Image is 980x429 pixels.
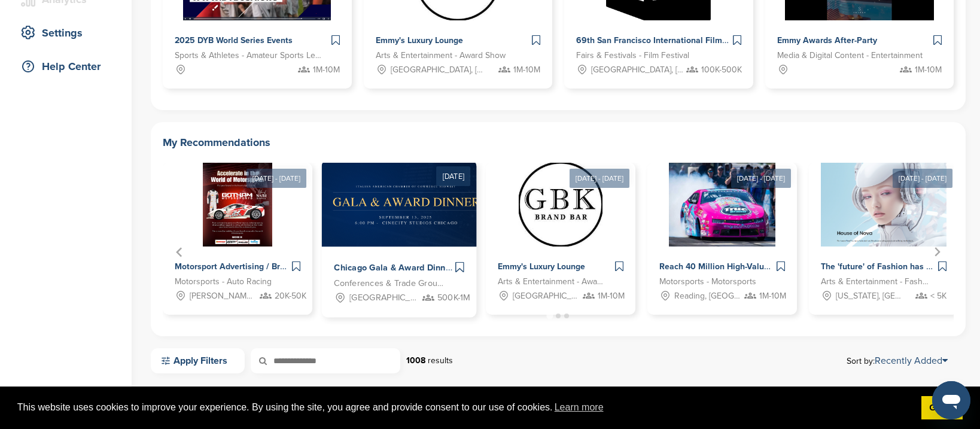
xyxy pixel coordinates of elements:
[659,261,863,272] span: Reach 40 Million High-Value Consumers at 330 MPH
[701,63,742,77] span: 100K-500K
[428,355,453,366] span: results
[932,381,970,419] iframe: Button to launch messaging window
[486,144,635,315] a: [DATE] - [DATE] Sponsorpitch & Emmy's Luxury Lounge Arts & Entertainment - Award Show [GEOGRAPHIC...
[437,291,470,305] span: 500K-1M
[498,261,585,272] span: Emmy's Luxury Lounge
[163,134,954,151] h2: My Recommendations
[171,244,188,260] button: Go to last slide
[930,290,946,303] span: < 5K
[809,163,958,315] div: 5 of 12
[731,169,791,188] div: [DATE] - [DATE]
[659,275,756,288] span: Motorsports - Motorsports
[591,63,683,77] span: [GEOGRAPHIC_DATA], [GEOGRAPHIC_DATA]
[334,277,445,291] span: Conferences & Trade Groups - Politics
[334,263,454,273] span: Chicago Gala & Award Dinner
[275,290,306,303] span: 20K-50K
[556,314,561,318] button: Go to page 2
[513,290,580,303] span: [GEOGRAPHIC_DATA], [GEOGRAPHIC_DATA]
[847,356,948,366] span: Sort by:
[915,63,942,77] span: 1M-10M
[313,63,340,77] span: 1M-10M
[17,398,912,416] span: This website uses cookies to improve your experience. By using the site, you agree and provide co...
[821,163,946,247] img: Sponsorpitch &
[175,49,322,62] span: Sports & Athletes - Amateur Sports Leagues
[598,290,625,303] span: 1M-10M
[18,22,120,44] div: Settings
[391,63,483,77] span: [GEOGRAPHIC_DATA], [GEOGRAPHIC_DATA]
[513,63,540,77] span: 1M-10M
[175,261,355,272] span: Motorsport Advertising / Branding Opportunity
[546,313,553,320] button: Go to page 1
[647,144,797,315] a: [DATE] - [DATE] Sponsorpitch & Reach 40 Million High-Value Consumers at 330 MPH Motorsports - Mot...
[18,56,120,77] div: Help Center
[498,275,605,288] span: Arts & Entertainment - Award Show
[921,396,963,420] a: dismiss cookie message
[203,163,272,247] img: Sponsorpitch &
[175,35,293,45] span: 2025 DYB World Series Events
[576,35,755,45] span: 69th San Francisco International Film Festival
[647,163,797,315] div: 4 of 12
[564,314,569,318] button: Go to page 3
[322,141,477,318] a: [DATE] Sponsorpitch & Chicago Gala & Award Dinner Conferences & Trade Groups - Politics [GEOGRAPH...
[175,275,272,288] span: Motorsports - Auto Racing
[12,19,120,47] a: Settings
[836,290,903,303] span: [US_STATE], [GEOGRAPHIC_DATA]
[893,169,952,188] div: [DATE] - [DATE]
[151,348,245,373] a: Apply Filters
[322,160,619,247] img: Sponsorpitch &
[576,49,689,62] span: Fairs & Festivals - Film Festival
[376,49,506,62] span: Arts & Entertainment - Award Show
[777,49,923,62] span: Media & Digital Content - Entertainment
[436,166,470,186] div: [DATE]
[163,163,312,315] div: 1 of 12
[12,53,120,80] a: Help Center
[163,312,954,321] ul: Select a slide to show
[519,163,602,247] img: Sponsorpitch &
[163,144,312,315] a: [DATE] - [DATE] Sponsorpitch & Motorsport Advertising / Branding Opportunity Motorsports - Auto R...
[486,163,635,315] div: 3 of 12
[759,290,786,303] span: 1M-10M
[674,290,741,303] span: Reading, [GEOGRAPHIC_DATA], [GEOGRAPHIC_DATA], [GEOGRAPHIC_DATA], [GEOGRAPHIC_DATA], [GEOGRAPHIC_...
[821,275,929,288] span: Arts & Entertainment - Fashion Designer
[669,163,775,247] img: Sponsorpitch &
[929,244,945,260] button: Next slide
[349,291,418,305] span: [GEOGRAPHIC_DATA], [GEOGRAPHIC_DATA]
[875,355,948,367] a: Recently Added
[553,398,605,416] a: learn more about cookies
[570,169,629,188] div: [DATE] - [DATE]
[246,169,306,188] div: [DATE] - [DATE]
[406,355,425,366] strong: 1008
[322,160,477,318] div: 2 of 12
[777,35,877,45] span: Emmy Awards After-Party
[821,261,966,272] span: The 'future' of Fashion has no bounds
[190,290,257,303] span: [PERSON_NAME][GEOGRAPHIC_DATA][PERSON_NAME], [GEOGRAPHIC_DATA], [GEOGRAPHIC_DATA], [GEOGRAPHIC_DA...
[376,35,463,45] span: Emmy's Luxury Lounge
